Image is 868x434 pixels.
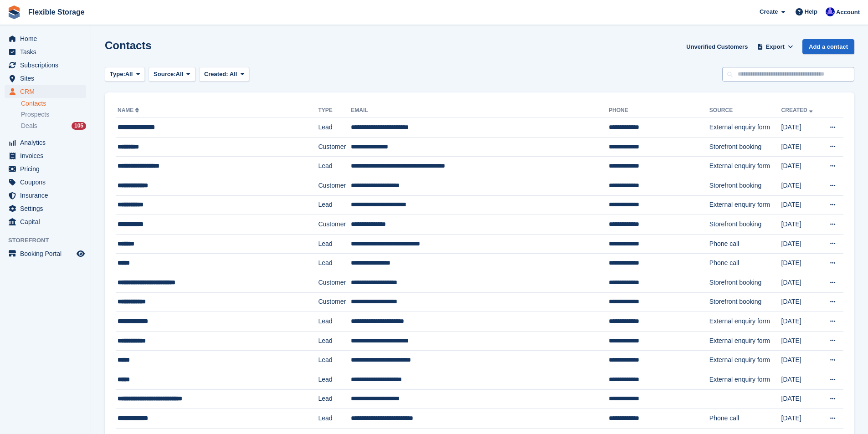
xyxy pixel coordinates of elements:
a: menu [5,215,86,228]
td: [DATE] [781,312,821,332]
td: [DATE] [781,157,821,176]
td: External enquiry form [709,312,781,332]
td: Customer [318,292,351,312]
span: All [125,70,133,79]
td: External enquiry form [709,331,781,351]
span: Sites [20,72,75,85]
td: [DATE] [781,409,821,429]
a: menu [5,85,86,98]
td: [DATE] [781,331,821,351]
th: Phone [609,103,709,118]
td: External enquiry form [709,118,781,138]
span: Prospects [21,110,49,119]
a: Add a contact [802,39,854,54]
td: External enquiry form [709,370,781,389]
th: Email [351,103,609,118]
span: Type: [110,70,125,79]
button: Source: All [149,67,195,82]
button: Export [755,39,795,54]
td: Phone call [709,254,781,273]
td: [DATE] [781,215,821,235]
td: [DATE] [781,292,821,312]
a: Name [118,107,141,113]
td: Customer [318,215,351,235]
span: Create [760,7,778,16]
img: Ian Petherick [826,7,835,16]
span: Deals [21,122,37,130]
div: 105 [72,122,86,130]
span: Booking Portal [20,247,75,260]
td: Lead [318,409,351,429]
button: Created: All [199,67,249,82]
a: menu [5,189,86,202]
a: Prospects [21,110,86,119]
a: menu [5,149,86,162]
td: Phone call [709,234,781,254]
td: [DATE] [781,254,821,273]
td: Storefront booking [709,273,781,292]
td: [DATE] [781,137,821,157]
span: Storefront [8,236,91,245]
span: Capital [20,215,75,228]
th: Source [709,103,781,118]
td: Lead [318,195,351,215]
a: menu [5,202,86,215]
td: Lead [318,389,351,409]
td: Lead [318,118,351,138]
a: Deals 105 [21,121,86,131]
td: [DATE] [781,234,821,254]
span: Analytics [20,136,75,149]
span: All [176,70,184,79]
span: Help [805,7,817,16]
span: All [230,71,237,77]
span: Home [20,32,75,45]
span: Settings [20,202,75,215]
td: [DATE] [781,370,821,389]
span: Invoices [20,149,75,162]
th: Type [318,103,351,118]
a: Contacts [21,99,86,108]
td: Storefront booking [709,215,781,235]
td: [DATE] [781,118,821,138]
span: Tasks [20,46,75,58]
span: Account [836,8,860,17]
span: Created: [204,71,228,77]
td: Lead [318,312,351,332]
img: stora-icon-8386f47178a22dfd0bd8f6a31ec36ba5ce8667c1dd55bd0f319d3a0aa187defe.svg [7,5,21,19]
td: External enquiry form [709,157,781,176]
td: Lead [318,331,351,351]
td: Customer [318,273,351,292]
span: Pricing [20,163,75,175]
span: Export [766,42,785,51]
span: CRM [20,85,75,98]
td: Lead [318,254,351,273]
span: Coupons [20,176,75,189]
span: Insurance [20,189,75,202]
td: Lead [318,351,351,370]
td: Storefront booking [709,292,781,312]
td: Storefront booking [709,176,781,195]
a: menu [5,59,86,71]
td: [DATE] [781,273,821,292]
td: Lead [318,370,351,389]
td: Lead [318,157,351,176]
a: menu [5,46,86,58]
td: External enquiry form [709,351,781,370]
td: Phone call [709,409,781,429]
td: External enquiry form [709,195,781,215]
td: [DATE] [781,195,821,215]
td: Customer [318,137,351,157]
span: Source: [154,70,175,79]
td: Lead [318,234,351,254]
a: Unverified Customers [683,39,751,54]
td: Customer [318,176,351,195]
h1: Contacts [105,39,152,51]
a: menu [5,247,86,260]
a: menu [5,72,86,85]
a: menu [5,32,86,45]
a: menu [5,163,86,175]
a: menu [5,136,86,149]
td: Storefront booking [709,137,781,157]
button: Type: All [105,67,145,82]
a: menu [5,176,86,189]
